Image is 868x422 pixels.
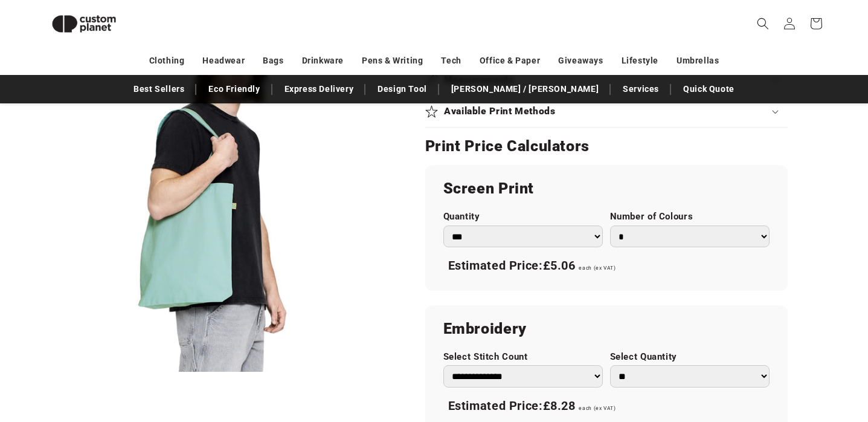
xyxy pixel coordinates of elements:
media-gallery: Gallery Viewer [42,18,395,372]
label: Number of Colours [610,211,770,222]
span: each (ex VAT) [579,265,616,271]
h2: Print Price Calculators [425,137,788,156]
label: Select Quantity [610,351,770,363]
img: Custom Planet [42,5,126,43]
a: Clothing [149,50,185,71]
a: Giveaways [558,50,603,71]
a: Umbrellas [677,50,719,71]
div: Estimated Price: [443,394,770,419]
h2: Embroidery [443,319,770,339]
span: £8.28 [543,398,576,413]
a: Headwear [202,50,245,71]
span: each (ex VAT) [579,405,616,411]
a: Office & Paper [480,50,540,71]
a: Quick Quote [677,79,741,100]
summary: Available Print Methods [425,96,788,127]
a: Drinkware [302,50,344,71]
a: Express Delivery [278,79,360,100]
a: Eco Friendly [202,79,266,100]
a: [PERSON_NAME] / [PERSON_NAME] [445,79,605,100]
a: Best Sellers [127,79,190,100]
label: Quantity [443,211,603,222]
a: Services [617,79,665,100]
summary: Search [750,10,776,37]
iframe: Chat Widget [661,291,868,422]
a: Design Tool [371,79,433,100]
a: Pens & Writing [362,50,423,71]
div: Estimated Price: [443,253,770,279]
h2: Available Print Methods [444,105,556,118]
a: Tech [441,50,461,71]
a: Bags [263,50,283,71]
span: £5.06 [543,258,576,273]
h2: Screen Print [443,179,770,198]
label: Select Stitch Count [443,351,603,363]
a: Lifestyle [622,50,658,71]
